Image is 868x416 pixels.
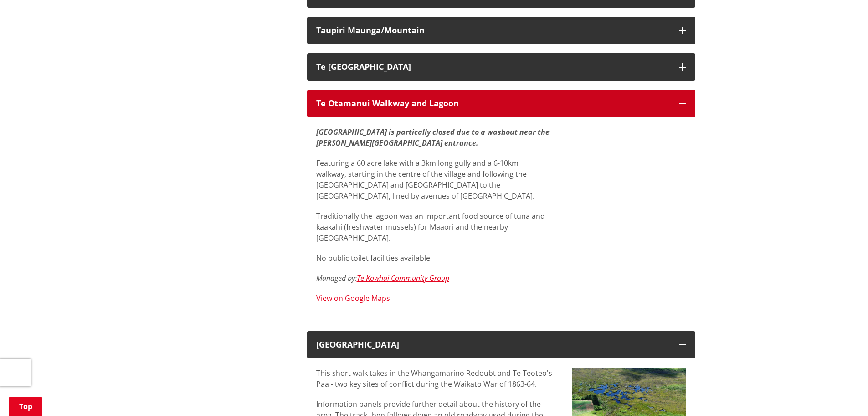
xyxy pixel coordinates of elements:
a: Te Kowhai Community Group [357,273,449,283]
button: [GEOGRAPHIC_DATA] [307,331,695,358]
p: Featuring a 60 acre lake with a 3km long gully and a 6-10km walkway, starting in the centre of th... [316,158,558,201]
iframe: Messenger Launcher [826,378,859,411]
p: No public toilet facilities available. [316,253,558,263]
em: Managed by: [316,273,357,283]
button: Taupiri Maunga/Mountain [307,17,695,44]
a: Top [9,397,42,416]
button: Te Otamanui Walkway and Lagoon [307,90,695,117]
a: View on Google Maps [316,293,390,303]
button: Te [GEOGRAPHIC_DATA] [307,53,695,81]
em: [GEOGRAPHIC_DATA] is partically closed due to a washout near the [PERSON_NAME][GEOGRAPHIC_DATA] e... [316,127,550,148]
h3: [GEOGRAPHIC_DATA] [316,340,670,349]
h3: Te Otamanui Walkway and Lagoon [316,99,670,108]
div: Te [GEOGRAPHIC_DATA] [316,63,670,72]
div: Taupiri Maunga/Mountain [316,26,670,35]
p: Traditionally the lagoon was an important food source of tuna and kaakahi (freshwater mussels) fo... [316,211,558,243]
p: This short walk takes in the Whangamarino Redoubt and Te Teoteo's Paa - two key sites of conflict... [316,368,558,390]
